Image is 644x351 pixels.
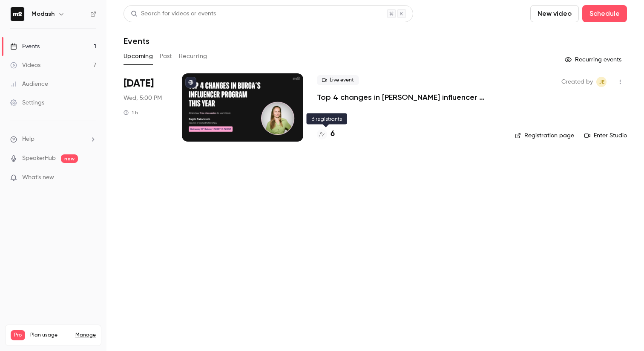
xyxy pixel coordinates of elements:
[160,49,172,63] button: Past
[530,5,579,22] button: New video
[32,10,55,18] h6: Modash
[10,61,40,70] div: Videos
[124,73,168,142] div: Oct 29 Wed, 5:00 PM (Europe/London)
[582,5,627,22] button: Schedule
[22,154,56,163] a: SpeakerHub
[124,49,153,63] button: Upcoming
[22,173,54,182] span: What's new
[124,77,154,90] span: [DATE]
[61,154,78,163] span: new
[10,80,48,88] div: Audience
[596,77,607,87] span: Jack Eaton
[10,99,44,107] div: Settings
[10,42,40,51] div: Events
[179,49,207,63] button: Recurring
[22,135,34,144] span: Help
[331,128,335,140] h4: 6
[317,128,335,140] a: 6
[317,92,501,102] a: Top 4 changes in [PERSON_NAME] influencer program this year
[75,332,96,339] a: Manage
[11,330,25,340] span: Pro
[124,36,149,46] h1: Events
[561,53,627,67] button: Recurring events
[11,7,24,21] img: Modash
[124,109,138,116] div: 1 h
[561,77,593,87] span: Created by
[124,94,162,102] span: Wed, 5:00 PM
[584,131,627,140] a: Enter Studio
[10,135,96,144] li: help-dropdown-opener
[30,332,70,339] span: Plan usage
[515,131,574,140] a: Registration page
[599,77,604,87] span: JE
[131,9,216,18] div: Search for videos or events
[317,75,359,85] span: Live event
